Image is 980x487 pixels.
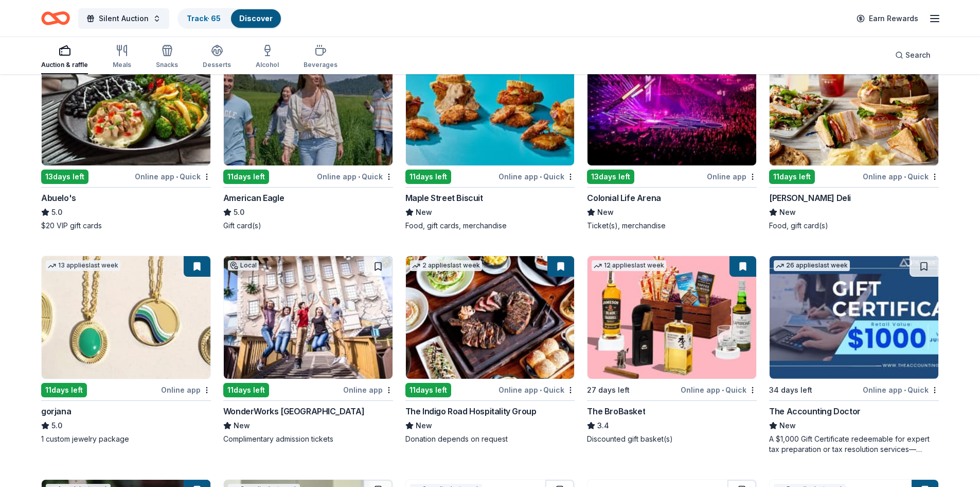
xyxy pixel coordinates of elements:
[416,419,432,432] span: New
[769,42,939,231] a: Image for McAlister's Deli13 applieslast week11days leftOnline app•Quick[PERSON_NAME] DeliNewFood...
[41,170,88,184] div: 13 days left
[224,256,393,379] img: Image for WonderWorks Myrtle Beach
[223,221,393,231] div: Gift card(s)
[161,383,211,396] div: Online app
[405,192,483,204] div: Maple Street Biscuit
[223,42,393,231] a: Image for American Eagle7 applieslast week11days leftOnline app•QuickAmerican Eagle5.0Gift card(s)
[51,419,62,432] span: 5.0
[587,42,757,231] a: Image for Colonial Life ArenaLocal13days leftOnline appColonial Life ArenaNewTicket(s), merchandise
[405,405,537,417] div: The Indigo Road Hospitality Group
[405,170,451,184] div: 11 days left
[587,256,756,379] img: Image for The BroBasket
[358,173,360,181] span: •
[223,256,393,444] a: Image for WonderWorks Myrtle BeachLocal11days leftOnline appWonderWorks [GEOGRAPHIC_DATA]NewCompl...
[405,221,575,231] div: Food, gift cards, merchandise
[904,173,906,181] span: •
[707,170,757,183] div: Online app
[406,256,575,379] img: Image for The Indigo Road Hospitality Group
[540,386,542,394] span: •
[587,192,661,204] div: Colonial Life Arena
[779,206,796,219] span: New
[304,40,337,74] button: Beverages
[406,43,575,165] img: Image for Maple Street Biscuit
[41,383,87,397] div: 11 days left
[498,170,575,183] div: Online app Quick
[863,383,939,396] div: Online app Quick
[187,14,221,23] a: Track· 65
[176,173,178,181] span: •
[587,170,634,184] div: 13 days left
[343,383,393,396] div: Online app
[223,383,269,397] div: 11 days left
[769,384,812,396] div: 34 days left
[769,221,939,231] div: Food, gift card(s)
[769,256,939,455] a: Image for The Accounting Doctor26 applieslast week34 days leftOnline app•QuickThe Accounting Doct...
[41,221,211,231] div: $20 VIP gift cards
[769,192,851,204] div: [PERSON_NAME] Deli
[223,434,393,444] div: Complimentary admission tickets
[223,170,269,184] div: 11 days left
[78,8,169,29] button: Silent Auction
[228,260,259,271] div: Local
[405,434,575,444] div: Donation depends on request
[774,260,850,271] div: 26 applies last week
[223,192,284,204] div: American Eagle
[156,40,178,74] button: Snacks
[681,383,757,396] div: Online app Quick
[256,61,279,69] div: Alcohol
[405,256,575,444] a: Image for The Indigo Road Hospitality Group2 applieslast week11days leftOnline app•QuickThe Indig...
[239,14,273,23] a: Discover
[416,206,432,219] span: New
[42,256,210,379] img: Image for gorjana
[135,170,211,183] div: Online app Quick
[592,260,666,271] div: 12 applies last week
[256,40,279,74] button: Alcohol
[224,43,393,165] img: Image for American Eagle
[317,170,393,183] div: Online app Quick
[587,384,630,396] div: 27 days left
[234,419,250,432] span: New
[177,8,282,29] button: Track· 65Discover
[203,61,231,69] div: Desserts
[769,405,861,417] div: The Accounting Doctor
[779,419,796,432] span: New
[770,256,938,379] img: Image for The Accounting Doctor
[498,383,575,396] div: Online app Quick
[597,206,614,219] span: New
[42,43,210,165] img: Image for Abuelo's
[113,61,131,69] div: Meals
[203,40,231,74] button: Desserts
[863,170,939,183] div: Online app Quick
[587,221,757,231] div: Ticket(s), merchandise
[41,434,211,444] div: 1 custom jewelry package
[769,434,939,455] div: A $1,000 Gift Certificate redeemable for expert tax preparation or tax resolution services—recipi...
[41,256,211,444] a: Image for gorjana13 applieslast week11days leftOnline appgorjana5.01 custom jewelry package
[405,42,575,231] a: Image for Maple Street Biscuit6 applieslast week11days leftOnline app•QuickMaple Street BiscuitNe...
[113,40,131,74] button: Meals
[410,260,482,271] div: 2 applies last week
[540,173,542,181] span: •
[41,42,211,231] a: Image for Abuelo's Top rated3 applieslast week13days leftOnline app•QuickAbuelo's5.0$20 VIP gift ...
[234,206,244,219] span: 5.0
[156,61,178,69] div: Snacks
[587,43,756,165] img: Image for Colonial Life Arena
[41,192,76,204] div: Abuelo's
[770,43,938,165] img: Image for McAlister's Deli
[41,6,70,30] a: Home
[405,383,451,397] div: 11 days left
[46,260,120,271] div: 13 applies last week
[41,61,88,69] div: Auction & raffle
[587,256,757,444] a: Image for The BroBasket12 applieslast week27 days leftOnline app•QuickThe BroBasket3.4Discounted ...
[887,45,939,65] button: Search
[850,9,924,28] a: Earn Rewards
[304,61,337,69] div: Beverages
[905,49,931,61] span: Search
[51,206,62,219] span: 5.0
[587,434,757,444] div: Discounted gift basket(s)
[223,405,364,417] div: WonderWorks [GEOGRAPHIC_DATA]
[769,170,815,184] div: 11 days left
[99,12,149,25] span: Silent Auction
[41,40,88,74] button: Auction & raffle
[587,405,645,417] div: The BroBasket
[904,386,906,394] span: •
